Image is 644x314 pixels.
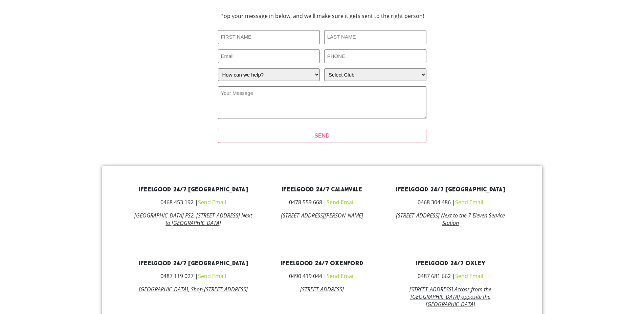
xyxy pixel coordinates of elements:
a: ifeelgood 24/7 [GEOGRAPHIC_DATA] [139,259,248,267]
a: Send Email [198,272,226,280]
input: LAST NAME [324,30,426,44]
a: [STREET_ADDRESS] [300,286,344,293]
a: [STREET_ADDRESS] Across from the [GEOGRAPHIC_DATA] opposite the [GEOGRAPHIC_DATA] [409,286,491,308]
a: Send Email [327,272,355,280]
a: ifeelgood 24/7 Calamvale [282,186,362,193]
a: [GEOGRAPHIC_DATA] FS2, [STREET_ADDRESS] Next to [GEOGRAPHIC_DATA] [134,212,252,227]
a: Send Email [455,198,483,206]
a: [STREET_ADDRESS][PERSON_NAME] [281,212,363,219]
a: [STREET_ADDRESS] Next to the 7 Eleven Service Station [396,212,505,227]
a: ifeelgood 24/7 Oxenford [281,259,363,267]
a: Send Email [455,272,483,280]
a: [GEOGRAPHIC_DATA], Shop [STREET_ADDRESS] [139,286,248,293]
h3: 0487 681 662 | [391,273,510,279]
a: ifeelgood 24/7 Oxley [416,259,485,267]
h3: 0487 119 027 | [134,273,253,279]
a: ifeelgood 24/7 [GEOGRAPHIC_DATA] [139,186,248,193]
h3: 0478 559 668 | [263,200,381,205]
a: Send Email [327,198,355,206]
h3: 0468 453 192 | [134,200,253,205]
a: Send Email [198,198,226,206]
h3: 0490 419 044 | [263,273,381,279]
input: SEND [218,129,426,143]
input: FIRST NAME [218,30,320,44]
h3: 0468 304 486 | [391,200,510,205]
a: ifeelgood 24/7 [GEOGRAPHIC_DATA] [396,186,505,193]
input: Email [218,49,320,63]
h3: Pop your message in below, and we'll make sure it gets sent to the right person! [173,13,471,19]
input: PHONE [324,49,426,63]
